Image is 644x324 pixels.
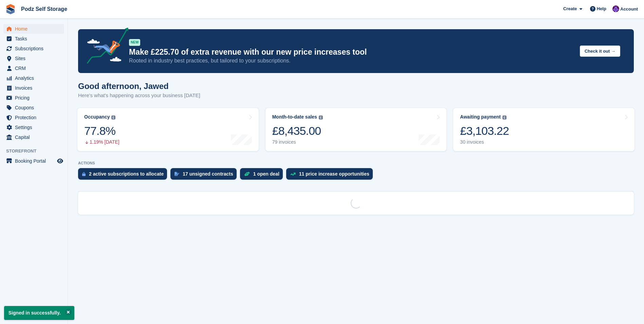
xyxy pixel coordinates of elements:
span: Account [620,6,638,13]
p: Signed in successfully. [4,306,74,320]
span: CRM [15,64,56,73]
a: 2 active subscriptions to allocate [78,168,170,183]
span: Protection [15,113,56,122]
div: £8,435.00 [272,124,323,138]
span: Invoices [15,83,56,93]
div: 77.8% [84,124,119,138]
button: Check it out → [580,46,620,57]
p: Here's what's happening across your business [DATE] [78,92,200,100]
a: menu [3,73,64,83]
a: menu [3,113,64,122]
a: menu [3,103,64,112]
div: Occupancy [84,114,110,120]
a: menu [3,34,64,43]
img: contract_signature_icon-13c848040528278c33f63329250d36e43548de30e8caae1d1a13099fd9432cc5.svg [174,172,179,176]
span: Booking Portal [15,156,56,166]
div: Awaiting payment [460,114,501,120]
div: 11 price increase opportunities [299,171,369,177]
a: 1 open deal [240,168,286,183]
span: Tasks [15,34,56,43]
span: Home [15,24,56,34]
img: price_increase_opportunities-93ffe204e8149a01c8c9dc8f82e8f89637d9d84a8eef4429ea346261dce0b2c0.svg [290,173,296,176]
a: menu [3,54,64,63]
a: 17 unsigned contracts [170,168,240,183]
div: £3,103.22 [460,124,509,138]
img: icon-info-grey-7440780725fd019a000dd9b08b2336e03edf1995a4989e88bcd33f0948082b44.svg [502,115,507,120]
a: menu [3,132,64,142]
a: menu [3,156,64,166]
img: icon-info-grey-7440780725fd019a000dd9b08b2336e03edf1995a4989e88bcd33f0948082b44.svg [111,115,115,120]
span: Subscriptions [15,44,56,53]
span: Create [563,5,577,12]
span: Settings [15,123,56,132]
div: NEW [129,39,140,46]
img: stora-icon-8386f47178a22dfd0bd8f6a31ec36ba5ce8667c1dd55bd0f319d3a0aa187defe.svg [5,4,16,14]
span: Analytics [15,73,56,83]
a: Month-to-date sales £8,435.00 79 invoices [265,108,447,151]
img: deal-1b604bf984904fb50ccaf53a9ad4b4a5d6e5aea283cecdc64d6e3604feb123c2.svg [244,172,250,176]
div: 1.19% [DATE] [84,139,119,145]
div: Month-to-date sales [272,114,317,120]
a: Podz Self Storage [18,3,70,15]
img: icon-info-grey-7440780725fd019a000dd9b08b2336e03edf1995a4989e88bcd33f0948082b44.svg [319,115,323,120]
span: Storefront [6,148,68,155]
div: 2 active subscriptions to allocate [89,171,164,177]
a: menu [3,24,64,34]
span: Coupons [15,103,56,112]
a: menu [3,64,64,73]
span: Help [597,5,606,12]
a: menu [3,83,64,93]
a: Preview store [56,157,64,165]
img: price-adjustments-announcement-icon-8257ccfd72463d97f412b2fc003d46551f7dbcb40ab6d574587a9cd5c0d94... [81,28,129,66]
div: 79 invoices [272,139,323,145]
div: 17 unsigned contracts [183,171,233,177]
p: ACTIONS [78,161,634,165]
a: Occupancy 77.8% 1.19% [DATE] [77,108,259,151]
a: 11 price increase opportunities [286,168,376,183]
p: Rooted in industry best practices, but tailored to your subscriptions. [129,57,574,65]
img: active_subscription_to_allocate_icon-d502201f5373d7db506a760aba3b589e785aa758c864c3986d89f69b8ff3... [82,172,86,176]
a: Awaiting payment £3,103.22 30 invoices [453,108,634,151]
span: Pricing [15,93,56,103]
p: Make £225.70 of extra revenue with our new price increases tool [129,47,574,57]
h1: Good afternoon, Jawed [78,82,200,91]
div: 30 invoices [460,139,509,145]
span: Capital [15,132,56,142]
img: Jawed Chowdhary [612,5,619,12]
div: 1 open deal [253,171,279,177]
a: menu [3,44,64,53]
a: menu [3,93,64,103]
a: menu [3,123,64,132]
span: Sites [15,54,56,63]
